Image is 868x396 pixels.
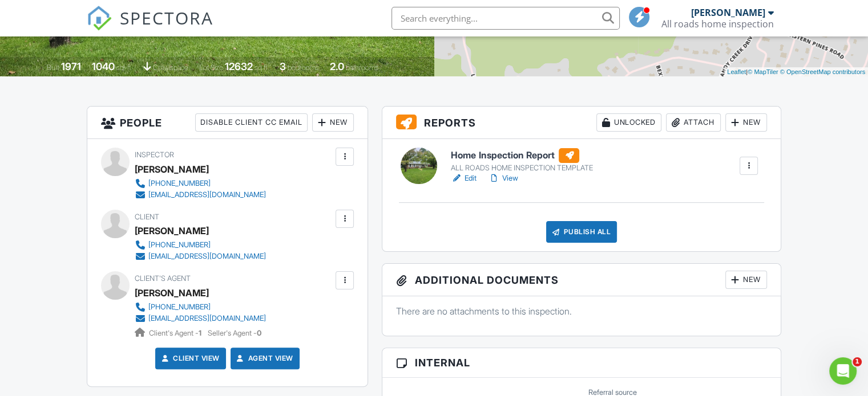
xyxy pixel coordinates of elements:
[288,63,319,72] span: bedrooms
[280,60,286,72] div: 3
[148,190,266,199] div: [EMAIL_ADDRESS][DOMAIN_NAME]
[135,284,209,301] a: [PERSON_NAME]
[135,189,266,201] a: [EMAIL_ADDRESS][DOMAIN_NAME]
[148,314,266,323] div: [EMAIL_ADDRESS][DOMAIN_NAME]
[725,271,767,289] div: New
[199,63,223,72] span: Lot Size
[853,357,862,366] span: 1
[255,63,269,72] span: sq.ft.
[135,251,266,262] a: [EMAIL_ADDRESS][DOMAIN_NAME]
[312,113,354,132] div: New
[208,329,261,337] span: Seller's Agent -
[780,68,865,75] a: © OpenStreetMap contributors
[451,148,592,173] a: Home Inspection Report ALL ROADS HOME INSPECTION TEMPLATE
[330,60,344,72] div: 2.0
[451,148,592,163] h6: Home Inspection Report
[159,353,220,364] a: Client View
[87,6,112,31] img: The Best Home Inspection Software - Spectora
[488,173,518,184] a: View
[148,179,211,188] div: [PHONE_NUMBER]
[666,113,721,132] div: Attach
[92,60,115,72] div: 1040
[725,113,767,132] div: New
[257,329,261,337] strong: 0
[451,173,477,184] a: Edit
[199,329,201,337] strong: 1
[61,60,81,72] div: 1971
[116,63,132,72] span: sq. ft.
[148,303,211,312] div: [PHONE_NUMBER]
[148,252,266,261] div: [EMAIL_ADDRESS][DOMAIN_NAME]
[691,7,765,18] div: [PERSON_NAME]
[382,348,781,378] h3: Internal
[596,113,661,132] div: Unlocked
[829,357,857,385] iframe: Intercom live chat
[135,301,266,313] a: [PHONE_NUMBER]
[727,68,746,75] a: Leaflet
[148,240,211,250] div: [PHONE_NUMBER]
[120,6,213,30] span: SPECTORA
[225,60,253,72] div: 12632
[396,305,767,317] p: There are no attachments to this inspection.
[135,178,266,189] a: [PHONE_NUMBER]
[149,329,203,337] span: Client's Agent -
[346,63,378,72] span: bathrooms
[235,353,293,364] a: Agent View
[153,63,188,72] span: crawlspace
[135,313,266,324] a: [EMAIL_ADDRESS][DOMAIN_NAME]
[382,107,781,139] h3: Reports
[661,18,774,30] div: All roads home inspection
[195,113,308,132] div: Disable Client CC Email
[391,7,620,30] input: Search everything...
[546,221,617,243] div: Publish All
[724,67,868,77] div: |
[135,161,209,178] div: [PERSON_NAME]
[451,164,592,173] div: ALL ROADS HOME INSPECTION TEMPLATE
[87,15,213,39] a: SPECTORA
[87,107,368,139] h3: People
[748,68,778,75] a: © MapTiler
[47,63,59,72] span: Built
[135,213,159,221] span: Client
[135,239,266,251] a: [PHONE_NUMBER]
[135,150,174,159] span: Inspector
[382,264,781,296] h3: Additional Documents
[135,274,191,283] span: Client's Agent
[135,222,209,239] div: [PERSON_NAME]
